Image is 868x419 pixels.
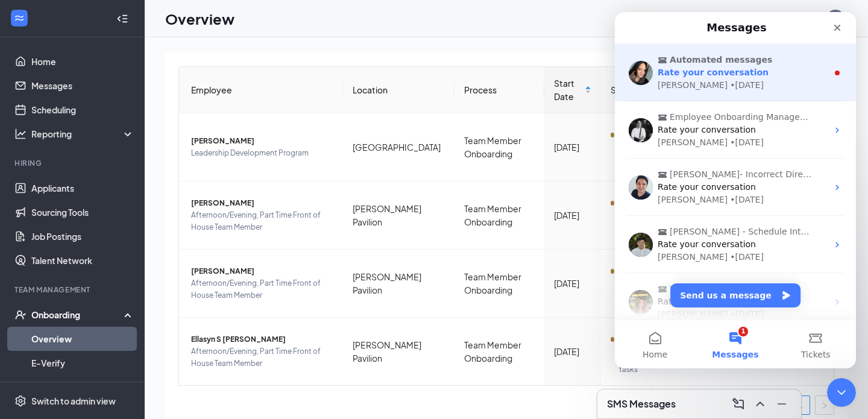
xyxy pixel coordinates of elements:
[14,395,27,407] svg: Settings
[31,327,134,351] a: Overview
[815,395,834,415] button: right
[191,135,333,147] span: [PERSON_NAME]
[554,140,591,154] div: [DATE]
[454,250,544,318] td: Team Member Onboarding
[191,147,333,159] span: Leadership Development Program
[191,209,333,233] span: Afternoon/Evening, Part Time Front of House Team Member
[554,77,582,103] span: Start Date
[827,378,856,407] iframe: Intercom live chat
[607,397,676,411] h3: SMS Messages
[31,49,134,74] a: Home
[31,176,134,200] a: Applicants
[601,67,670,113] th: Status
[772,394,791,414] button: Minimize
[116,13,128,25] svg: Collapse
[31,200,134,224] a: Sourcing Tools
[31,351,134,375] a: E-Verify
[31,74,134,98] a: Messages
[165,8,234,29] h1: Overview
[13,12,25,24] svg: WorkstreamLogo
[31,224,134,248] a: Job Postings
[821,402,828,409] span: right
[191,265,333,277] span: [PERSON_NAME]
[31,248,134,273] a: Talent Network
[31,309,124,321] div: Onboarding
[191,345,333,370] span: Afternoon/Evening, Part Time Front of House Team Member
[554,277,591,290] div: [DATE]
[554,345,591,358] div: [DATE]
[615,12,856,368] iframe: Intercom live chat
[815,395,834,415] li: Next Page
[14,158,132,168] div: Hiring
[343,181,454,250] td: [PERSON_NAME] Pavilion
[31,98,134,122] a: Scheduling
[343,318,454,385] td: [PERSON_NAME] Pavilion
[554,209,591,222] div: [DATE]
[454,181,544,250] td: Team Member Onboarding
[775,11,790,26] svg: Notifications
[343,67,454,113] th: Location
[454,318,544,385] td: Team Member Onboarding
[611,83,651,96] span: Status
[343,113,454,181] td: [GEOGRAPHIC_DATA]
[454,67,544,113] th: Process
[31,375,134,399] a: Onboarding Documents
[454,113,544,181] td: Team Member Onboarding
[775,397,789,411] svg: Minimize
[31,395,116,407] div: Switch to admin view
[14,285,132,295] div: Team Management
[729,394,748,414] button: ComposeMessage
[731,397,746,411] svg: ComposeMessage
[191,333,333,345] span: Ellasyn S [PERSON_NAME]
[753,397,767,411] svg: ChevronUp
[191,197,333,209] span: [PERSON_NAME]
[750,394,770,414] button: ChevronUp
[802,11,816,26] svg: QuestionInfo
[31,128,135,140] div: Reporting
[191,277,333,301] span: Afternoon/Evening, Part Time Front of House Team Member
[343,250,454,318] td: [PERSON_NAME] Pavilion
[14,309,27,321] svg: UserCheck
[179,67,343,113] th: Employee
[14,128,27,140] svg: Analysis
